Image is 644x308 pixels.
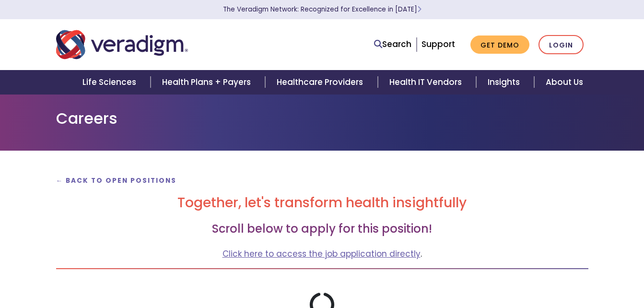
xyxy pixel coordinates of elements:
[56,195,588,211] h2: Together, let's transform health insightfully
[223,5,422,14] a: The Veradigm Network: Recognized for Excellence in [DATE]Learn More
[222,248,421,260] a: Click here to access the job application directly
[374,38,411,51] a: Search
[378,70,476,95] a: Health IT Vendors
[56,248,588,261] p: .
[470,36,529,54] a: Get Demo
[476,70,534,95] a: Insights
[71,70,151,95] a: Life Sciences
[56,176,177,185] a: ← Back to Open Positions
[422,38,455,50] a: Support
[534,70,595,95] a: About Us
[56,109,588,128] h1: Careers
[56,222,588,236] h3: Scroll below to apply for this position!
[265,70,377,95] a: Healthcare Providers
[417,5,422,14] span: Learn More
[539,35,584,55] a: Login
[56,29,188,60] img: Veradigm logo
[151,70,265,95] a: Health Plans + Payers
